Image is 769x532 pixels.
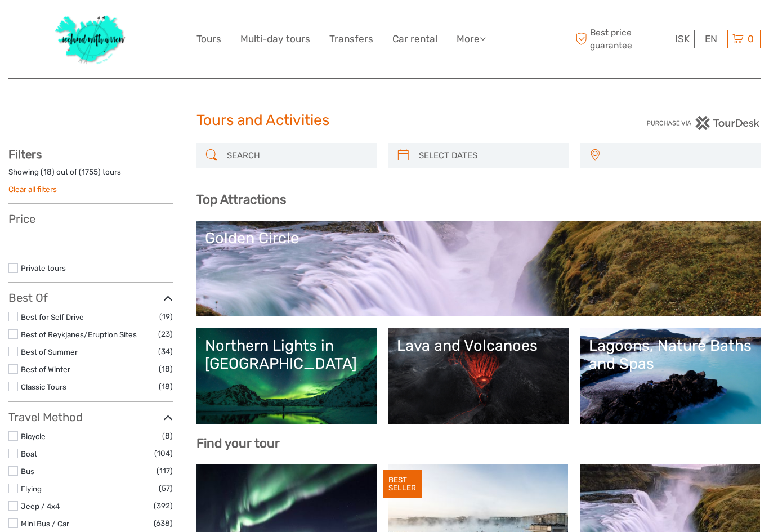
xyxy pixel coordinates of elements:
a: Bicycle [21,432,46,441]
a: More [457,31,486,47]
a: Jeep / 4x4 [21,502,60,511]
a: Best of Winter [21,365,70,374]
span: (638) [154,517,173,530]
input: SEARCH [222,146,371,166]
h3: Travel Method [8,410,173,424]
span: (19) [159,310,173,323]
h3: Best Of [8,291,173,305]
div: Golden Circle [205,229,752,247]
div: EN [700,30,722,48]
a: Best for Self Drive [21,312,84,321]
div: Lagoons, Nature Baths and Spas [589,337,752,373]
a: Lagoons, Nature Baths and Spas [589,337,752,415]
span: (34) [158,345,173,358]
a: Best of Reykjanes/Eruption Sites [21,330,137,339]
strong: Filters [8,147,42,161]
span: (104) [154,447,173,460]
a: Transfers [329,31,373,47]
img: 1077-ca632067-b948-436b-9c7a-efe9894e108b_logo_big.jpg [50,8,132,70]
a: Mini Bus / Car [21,519,69,528]
a: Lava and Volcanoes [397,337,560,415]
span: (57) [159,482,173,495]
span: ISK [675,33,690,44]
span: (8) [162,430,173,442]
a: Multi-day tours [240,31,310,47]
span: (18) [159,363,173,375]
span: (23) [158,328,173,341]
b: Top Attractions [196,192,286,207]
label: 1755 [82,167,98,177]
a: Best of Summer [21,347,78,356]
div: Lava and Volcanoes [397,337,560,355]
a: Northern Lights in [GEOGRAPHIC_DATA] [205,337,368,415]
span: 0 [746,33,755,44]
h1: Tours and Activities [196,111,573,129]
a: Clear all filters [8,185,57,194]
input: SELECT DATES [414,146,563,166]
div: Northern Lights in [GEOGRAPHIC_DATA] [205,337,368,373]
span: Best price guarantee [573,26,667,51]
a: Flying [21,484,42,493]
img: PurchaseViaTourDesk.png [646,116,761,130]
label: 18 [43,167,52,177]
a: Bus [21,467,34,476]
div: Showing ( ) out of ( ) tours [8,167,173,184]
a: Tours [196,31,221,47]
span: (117) [157,464,173,477]
a: Classic Tours [21,382,66,391]
a: Car rental [392,31,437,47]
a: Golden Circle [205,229,752,308]
h3: Price [8,212,173,226]
span: (392) [154,499,173,512]
a: Boat [21,449,37,458]
span: (18) [159,380,173,393]
div: BEST SELLER [383,470,422,498]
b: Find your tour [196,436,280,451]
a: Private tours [21,263,66,272]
